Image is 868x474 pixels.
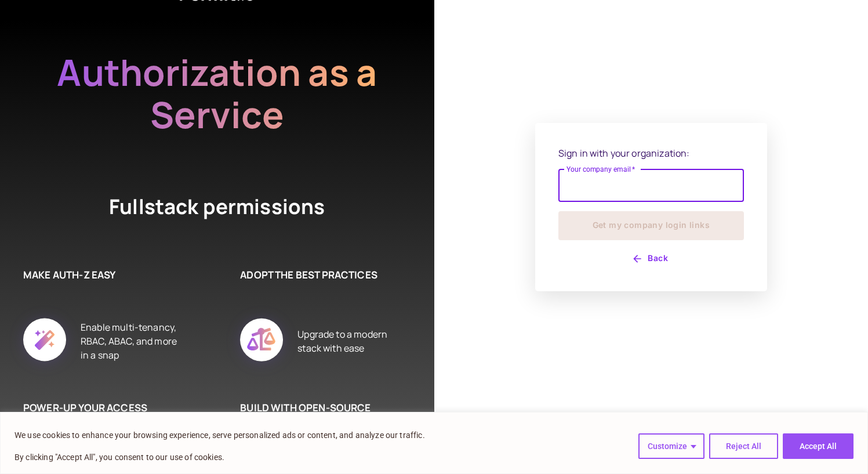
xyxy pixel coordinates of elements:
[566,164,635,174] label: Your company email
[14,450,425,464] p: By clicking "Accept All", you consent to our use of cookies.
[240,267,399,283] h6: ADOPT THE BEST PRACTICES
[20,51,414,136] h2: Authorization as a Service
[558,211,744,240] button: Get my company login links
[240,400,399,415] h6: BUILD WITH OPEN-SOURCE
[783,433,854,459] button: Accept All
[66,193,368,221] h4: Fullstack permissions
[558,146,744,160] p: Sign in with your organization:
[23,267,182,283] h6: MAKE AUTH-Z EASY
[709,433,778,459] button: Reject All
[81,305,182,377] div: Enable multi-tenancy, RBAC, ABAC, and more in a snap
[14,428,425,442] p: We use cookies to enhance your browsing experience, serve personalized ads or content, and analyz...
[558,249,744,268] button: Back
[23,400,182,415] h6: POWER-UP YOUR ACCESS
[297,305,399,377] div: Upgrade to a modern stack with ease
[638,433,704,459] button: Customize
